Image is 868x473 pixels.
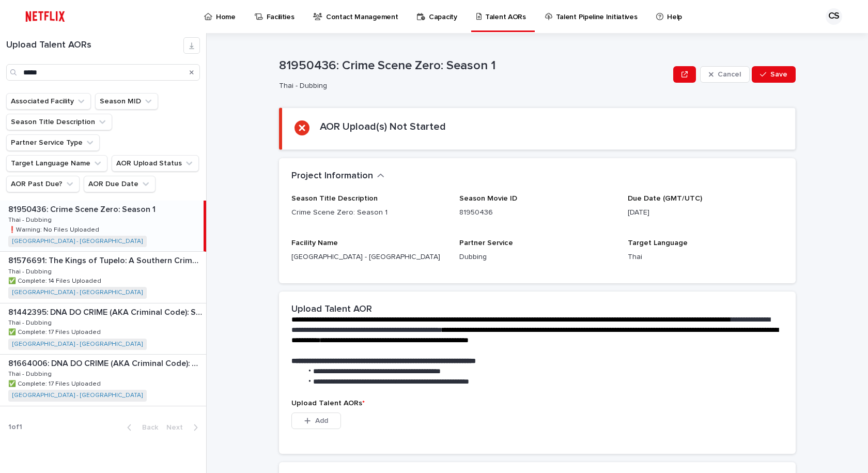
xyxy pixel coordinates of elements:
[628,195,702,202] span: Due Date (GMT/UTC)
[8,357,204,369] p: 81664006: DNA DO CRIME (AKA Criminal Code): Season 2
[628,252,783,263] p: Thai
[291,252,447,263] p: [GEOGRAPHIC_DATA] - [GEOGRAPHIC_DATA]
[8,327,103,336] p: ✅ Complete: 17 Files Uploaded
[12,341,143,348] a: [GEOGRAPHIC_DATA] - [GEOGRAPHIC_DATA]
[6,93,91,110] button: Associated Facility
[459,195,517,202] span: Season Movie ID
[752,66,796,83] button: Save
[459,207,615,218] p: 81950436
[6,176,80,192] button: AOR Past Due?
[12,392,143,399] a: [GEOGRAPHIC_DATA] - [GEOGRAPHIC_DATA]
[162,423,206,432] button: Next
[291,171,384,182] button: Project Information
[315,417,328,424] span: Add
[700,66,750,83] button: Cancel
[8,215,54,224] p: Thai - Dubbing
[95,93,158,110] button: Season MID
[8,254,204,266] p: 81576691: The Kings of Tupelo: A Southern Crime Saga: Season 1
[8,203,158,215] p: 81950436: Crime Scene Zero: Season 1
[291,413,341,429] button: Add
[291,239,338,247] span: Facility Name
[6,64,200,81] input: Search
[84,176,156,192] button: AOR Due Date
[6,114,112,130] button: Season Title Description
[6,134,100,151] button: Partner Service Type
[12,238,143,245] a: [GEOGRAPHIC_DATA] - [GEOGRAPHIC_DATA]
[291,207,447,218] p: Crime Scene Zero: Season 1
[459,239,513,247] span: Partner Service
[291,195,378,202] span: Season Title Description
[21,6,70,27] img: ifQbXi3ZQGMSEF7WDB7W
[12,289,143,296] a: [GEOGRAPHIC_DATA] - [GEOGRAPHIC_DATA]
[718,71,741,78] span: Cancel
[826,8,842,25] div: CS
[8,276,103,285] p: ✅ Complete: 14 Files Uploaded
[291,304,372,315] h2: Upload Talent AOR
[8,266,54,276] p: Thai - Dubbing
[112,155,199,172] button: AOR Upload Status
[8,317,54,327] p: Thai - Dubbing
[320,120,446,133] h2: AOR Upload(s) Not Started
[279,58,669,73] p: 81950436: Crime Scene Zero: Season 1
[628,239,688,247] span: Target Language
[6,40,183,51] h1: Upload Talent AORs
[459,252,615,263] p: Dubbing
[8,378,103,388] p: ✅ Complete: 17 Files Uploaded
[6,155,107,172] button: Target Language Name
[8,369,54,378] p: Thai - Dubbing
[628,207,783,218] p: [DATE]
[166,424,189,431] span: Next
[8,224,101,234] p: ❗️Warning: No Files Uploaded
[291,171,373,182] h2: Project Information
[119,423,162,432] button: Back
[8,306,204,317] p: 81442395: DNA DO CRIME (AKA Criminal Code): Season 1
[770,71,787,78] span: Save
[136,424,158,431] span: Back
[279,82,665,90] p: Thai - Dubbing
[291,400,365,407] span: Upload Talent AORs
